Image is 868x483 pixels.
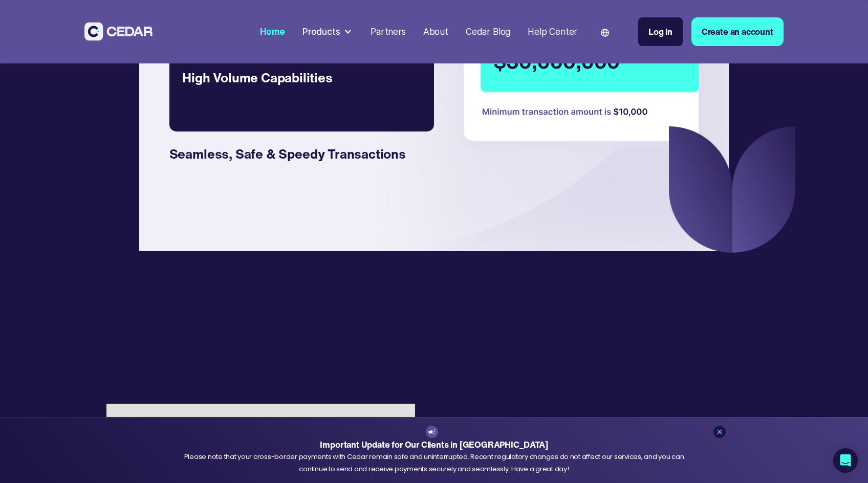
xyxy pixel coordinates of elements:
img: announcement [428,428,436,436]
div: Cedar Blog [466,25,510,38]
a: Cedar Blog [462,20,515,43]
div: Open Intercom Messenger [833,448,858,473]
a: Log in [638,17,683,46]
a: Help Center [524,20,582,43]
strong: Important Update for Our Clients in [GEOGRAPHIC_DATA] [320,438,548,451]
div: Home [260,25,285,38]
div: Seamless, Safe & Speedy Transactions [169,144,421,164]
div: Partners [371,25,406,38]
div: Products [298,21,358,43]
a: Create an account [691,17,784,46]
a: Partners [366,20,410,43]
div: Products [302,25,340,38]
div: Please note that your cross-border payments with Cedar remain safe and uninterrupted. Recent regu... [183,451,685,475]
a: Home [255,20,289,43]
div: Help Center [528,25,577,38]
a: About [419,20,452,43]
div: High Volume Capabilities [182,68,421,87]
div: Log in [648,25,672,38]
div: About [423,25,448,38]
img: world icon [601,29,609,37]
